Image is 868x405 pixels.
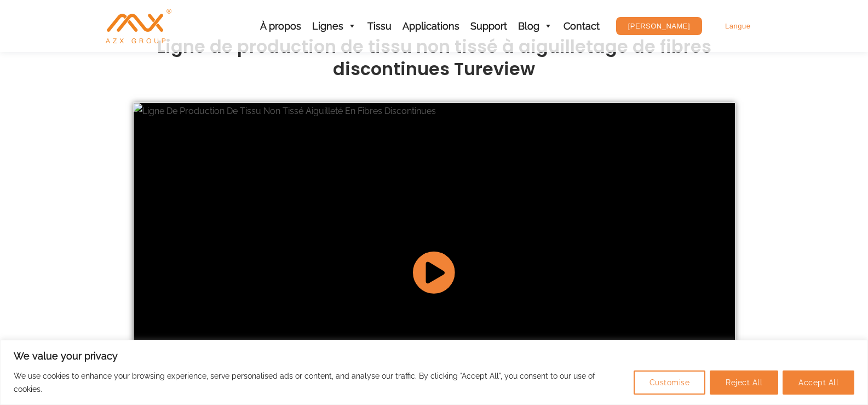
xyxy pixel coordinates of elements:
[14,369,625,396] p: We use cookies to enhance your browsing experience, serve personalised ads or content, and analys...
[783,370,854,395] button: Accept All
[128,35,741,81] h3: Ligne de production de tissu non tissé à aiguilletage de fibres discontinues Tureview
[634,370,706,395] button: Customise
[616,17,702,35] a: [PERSON_NAME]
[14,350,854,363] p: We value your privacy
[713,17,762,35] a: Langue
[710,370,778,395] button: Reject All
